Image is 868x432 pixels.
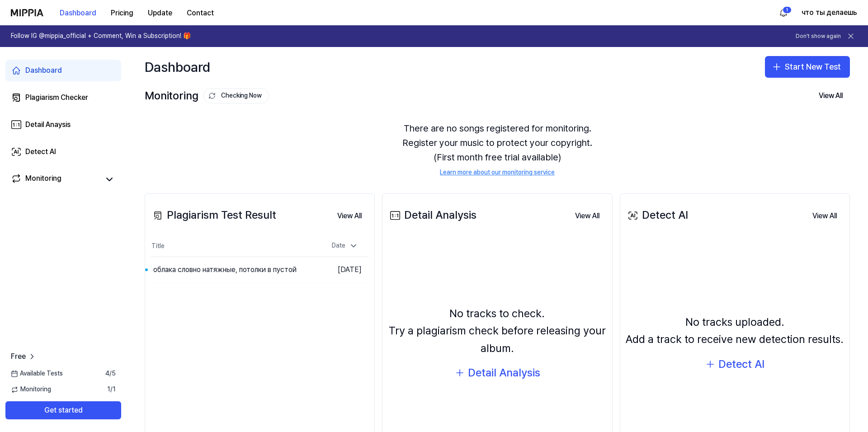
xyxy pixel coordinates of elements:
[52,4,104,22] button: Dashboard
[468,364,540,381] div: Detail Analysis
[153,264,297,275] div: облака словно натяжные, потолки в пустой
[141,0,179,25] a: Update
[811,87,850,105] button: View All
[11,351,26,362] span: Free
[626,207,688,224] div: Detect AI
[568,207,607,225] button: View All
[105,369,116,378] span: 4 / 5
[330,206,369,225] a: View All
[141,4,179,22] button: Update
[25,146,56,157] div: Detect AI
[25,173,61,186] div: Monitoring
[783,6,792,14] div: 1
[765,56,850,78] button: Start New Test
[145,110,850,188] div: There are no songs registered for monitoring. Register your music to protect your copyright. (Fir...
[454,364,540,381] button: Detail Analysis
[179,4,221,22] button: Contact
[203,88,269,103] button: Checking Now
[314,257,369,283] td: [DATE]
[25,65,62,76] div: Dashboard
[776,5,791,20] button: 알림1
[107,385,116,394] span: 1 / 1
[440,168,555,177] a: Learn more about our monitoring service
[145,87,269,104] div: Monitoring
[330,207,369,225] button: View All
[11,9,43,16] img: logo
[328,239,362,253] div: Date
[11,369,63,378] span: Available Tests
[778,7,789,18] img: 알림
[11,32,191,41] h1: Follow IG @mippia_official + Comment, Win a Subscription! 🎁
[151,207,276,224] div: Plagiarism Test Result
[11,385,51,394] span: Monitoring
[388,207,476,224] div: Detail Analysis
[104,4,141,22] button: Pricing
[11,173,99,186] a: Monitoring
[802,7,857,18] button: что ты делаешь
[5,60,121,81] a: Dashboard
[151,235,314,257] th: Title
[5,401,121,419] button: Get started
[145,56,210,78] div: Dashboard
[25,119,71,130] div: Detail Anaysis
[718,356,764,373] div: Detect AI
[25,92,88,103] div: Plagiarism Checker
[388,305,606,357] div: No tracks to check. Try a plagiarism check before releasing your album.
[568,206,607,225] a: View All
[5,141,121,163] a: Detect AI
[626,314,844,348] div: No tracks uploaded. Add a track to receive new detection results.
[5,114,121,136] a: Detail Anaysis
[796,33,841,40] button: Don't show again
[805,207,844,225] button: View All
[705,356,764,373] button: Detect AI
[11,351,37,362] a: Free
[5,87,121,108] a: Plagiarism Checker
[805,206,844,225] a: View All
